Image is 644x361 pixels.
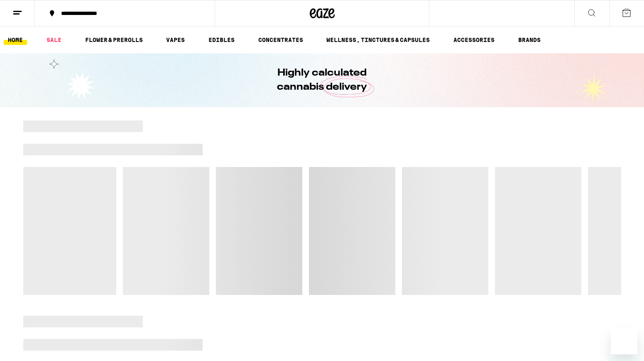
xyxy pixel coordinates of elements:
[254,35,307,45] a: CONCENTRATES
[611,328,637,354] iframe: Button to launch messaging window
[162,35,189,45] a: VAPES
[204,35,239,45] a: EDIBLES
[42,35,66,45] a: SALE
[254,66,391,94] h1: Highly calculated cannabis delivery
[81,35,147,45] a: FLOWER & PREROLLS
[449,35,499,45] a: ACCESSORIES
[322,35,434,45] a: WELLNESS, TINCTURES & CAPSULES
[4,35,27,45] a: HOME
[514,35,545,45] a: BRANDS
